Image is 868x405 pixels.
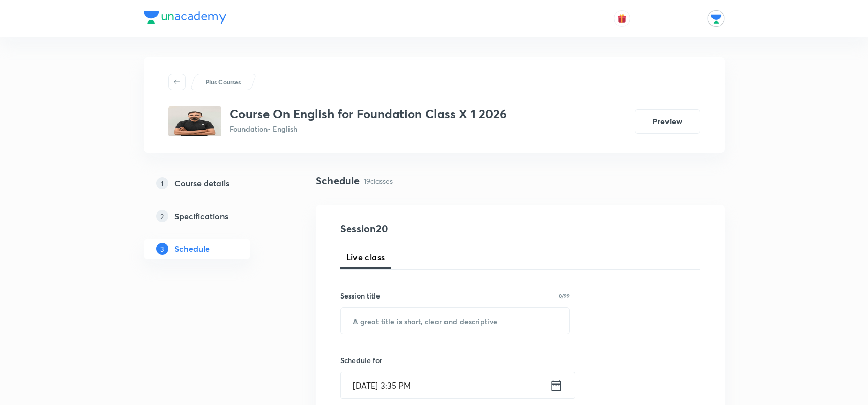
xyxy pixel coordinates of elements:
[206,77,241,87] p: Plus Courses
[635,109,700,134] button: Preview
[316,173,360,188] h4: Schedule
[617,14,627,23] img: avatar
[168,106,221,136] img: 2ef3f2e62eb44f2e8d6c4a26f95c3afe.jpg
[340,355,570,366] h6: Schedule for
[559,293,570,299] p: 0/99
[340,221,527,237] h4: Session 20
[144,206,283,226] a: 2Specifications
[340,290,380,301] h6: Session title
[174,210,228,222] h5: Specifications
[341,308,570,334] input: A great title is short, clear and descriptive
[174,177,229,189] h5: Course details
[144,11,226,24] img: Company Logo
[144,11,226,26] a: Company Logo
[156,177,168,189] p: 1
[614,10,630,27] button: avatar
[144,173,283,194] a: 1Course details
[364,176,393,186] p: 19 classes
[174,243,210,255] h5: Schedule
[707,10,725,27] img: Unacademy Jodhpur
[346,251,385,263] span: Live class
[156,210,168,222] p: 2
[156,243,168,255] p: 3
[230,106,507,121] h3: Course On English for Foundation Class X 1 2026
[230,123,507,134] p: Foundation • English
